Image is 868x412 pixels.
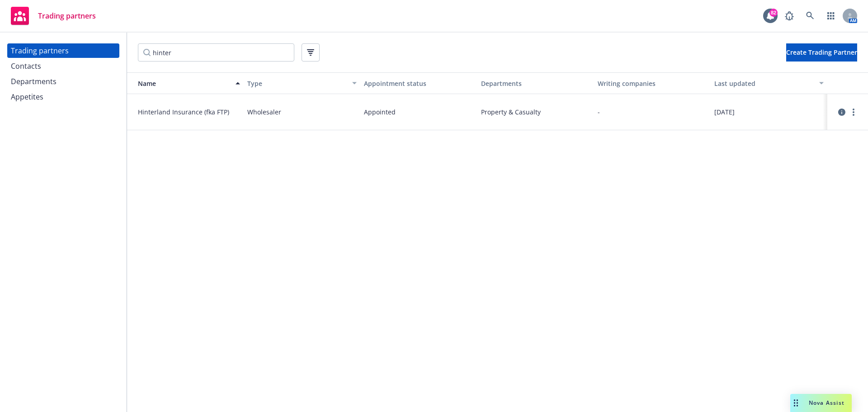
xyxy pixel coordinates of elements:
a: Trading partners [7,43,119,58]
button: Writing companies [594,72,711,94]
a: circleInformation [836,107,847,118]
span: Trading partners [38,12,96,19]
span: [DATE] [714,107,735,117]
span: Hinterland Insurance (fka FTP) [138,107,240,117]
div: Name [131,79,230,88]
button: Appointment status [360,72,477,94]
span: Nova Assist [809,399,844,407]
a: Departments [7,74,119,89]
button: Nova Assist [790,394,852,412]
div: Drag to move [790,394,802,412]
div: Type [247,79,347,88]
div: Writing companies [598,79,707,88]
a: Search [801,7,819,25]
input: Filter by keyword... [138,43,294,62]
a: Contacts [7,59,119,73]
button: Departments [477,72,594,94]
a: Trading partners [7,3,99,28]
span: Property & Casualty [481,107,590,117]
div: Last updated [714,79,814,88]
div: Contacts [11,59,41,73]
span: Wholesaler [247,107,281,117]
span: Appointed [364,107,396,117]
div: 82 [769,9,778,17]
div: Appointment status [364,79,473,88]
div: Appetites [11,90,43,104]
button: Last updated [711,72,827,94]
div: Departments [481,79,590,88]
span: - [598,107,600,117]
button: Type [244,72,360,94]
div: Trading partners [11,43,69,58]
button: Name [127,72,244,94]
a: Switch app [822,7,840,25]
span: Create Trading Partner [786,48,857,57]
a: more [848,107,859,118]
div: Departments [11,74,57,89]
a: Appetites [7,90,119,104]
a: Report a Bug [780,7,798,25]
button: Create Trading Partner [786,43,857,62]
